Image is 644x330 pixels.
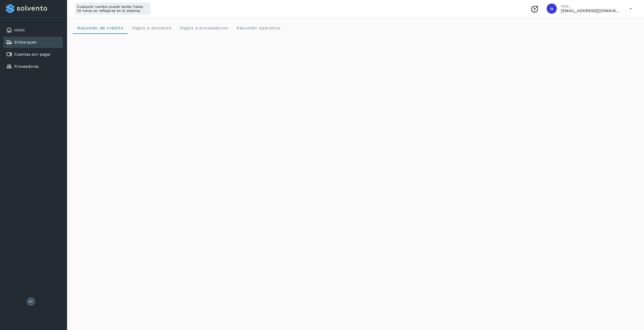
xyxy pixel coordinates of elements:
p: niagara+prod@solvento.mx [561,8,621,13]
span: Resumen operativo [236,26,281,30]
span: Resumen de crédito [77,26,123,30]
a: Cuentas por pagar [14,52,51,57]
div: Embarques [4,37,63,48]
a: Embarques [14,40,36,45]
div: Cualquier cambio puede tardar hasta 24 horas en reflejarse en el sistema. [75,3,150,15]
p: Hola, [561,4,621,8]
a: Proveedores [14,64,39,69]
span: Pagos a proveedores [180,26,228,30]
div: Proveedores [4,61,63,72]
div: Cuentas por pagar [4,49,63,60]
div: Inicio [4,25,63,36]
a: Inicio [14,28,25,32]
span: Pagos a Solvento [132,26,172,30]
